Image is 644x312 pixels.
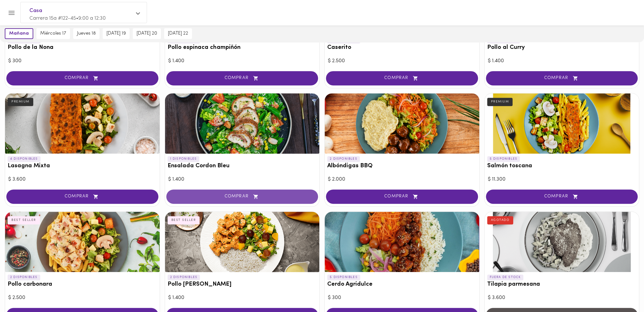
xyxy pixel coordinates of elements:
[325,212,479,272] div: Cerdo Agridulce
[8,275,40,280] p: 2 DISPONIBLES
[73,28,99,39] button: jueves 18
[168,57,316,65] div: $ 1.400
[485,212,639,272] div: Tilapia parmesana
[36,28,70,39] button: miércoles 17
[494,76,630,81] span: COMPRAR
[174,76,310,81] span: COMPRAR
[29,7,131,15] span: Casa
[488,57,636,65] div: $ 1.400
[168,275,200,280] p: 2 DISPONIBLES
[485,93,639,154] div: Salmón toscana
[6,189,158,204] button: COMPRAR
[168,44,317,51] h3: Pollo espinaca champiñón
[14,194,150,199] span: COMPRAR
[487,44,637,51] h3: Pollo al Curry
[327,163,477,169] h3: Albóndigas BBQ
[488,176,636,183] div: $ 11.300
[168,281,317,288] h3: Pollo [PERSON_NAME]
[168,294,316,302] div: $ 1.400
[9,31,29,37] span: mañana
[488,294,636,302] div: $ 3.600
[165,212,320,272] div: Pollo Tikka Massala
[487,216,513,224] div: AGOTADO
[327,44,477,51] h3: Caserito
[8,156,41,162] p: 4 DISPONIBLES
[166,71,318,85] button: COMPRAR
[326,71,478,85] button: COMPRAR
[327,275,360,280] p: 5 DISPONIBLES
[325,93,479,154] div: Albóndigas BBQ
[327,156,360,162] p: 2 DISPONIBLES
[328,176,476,183] div: $ 2.000
[494,194,630,199] span: COMPRAR
[174,194,310,199] span: COMPRAR
[8,294,156,302] div: $ 2.500
[106,31,126,37] span: [DATE] 19
[486,71,638,85] button: COMPRAR
[607,275,638,306] iframe: Messagebird Livechat Widget
[8,216,40,224] div: BEST SELLER
[40,31,66,37] span: miércoles 17
[137,31,157,37] span: [DATE] 20
[487,281,637,288] h3: Tilapia parmesana
[168,163,317,169] h3: Ensalada Cordon Bleu
[168,216,200,224] div: BEST SELLER
[168,31,188,37] span: [DATE] 22
[168,176,316,183] div: $ 1.400
[487,275,524,280] p: FUERA DE STOCK
[4,5,19,21] button: Menu
[8,98,33,106] div: PREMIUM
[486,189,638,204] button: COMPRAR
[8,163,157,169] h3: Lasagna Mixta
[164,28,192,39] button: [DATE] 22
[14,76,150,81] span: COMPRAR
[5,93,160,154] div: Lasagna Mixta
[8,176,156,183] div: $ 3.600
[487,163,637,169] h3: Salmón toscana
[5,212,160,272] div: Pollo carbonara
[327,281,477,288] h3: Cerdo Agridulce
[326,189,478,204] button: COMPRAR
[77,31,96,37] span: jueves 18
[334,76,470,81] span: COMPRAR
[334,194,470,199] span: COMPRAR
[133,28,161,39] button: [DATE] 20
[487,98,513,106] div: PREMIUM
[168,156,200,162] p: 1 DISPONIBLES
[8,281,157,288] h3: Pollo carbonara
[487,156,520,162] p: 5 DISPONIBLES
[29,16,106,21] span: Carrera 15a #122-45 • 9:00 a 12:30
[5,28,33,39] button: mañana
[103,28,130,39] button: [DATE] 19
[8,44,157,51] h3: Pollo de la Nona
[165,93,320,154] div: Ensalada Cordon Bleu
[8,57,156,65] div: $ 300
[328,294,476,302] div: $ 300
[328,57,476,65] div: $ 2.500
[6,71,158,85] button: COMPRAR
[166,189,318,204] button: COMPRAR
